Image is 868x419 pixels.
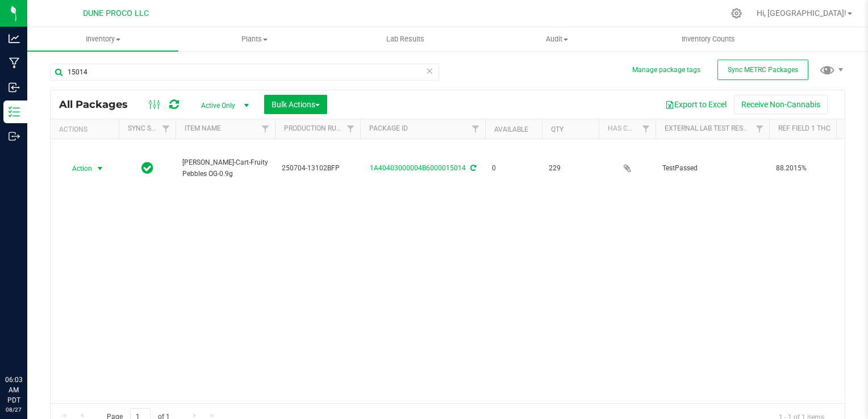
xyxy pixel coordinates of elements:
[282,163,353,174] span: 250704-13102BFP
[665,124,754,132] a: External Lab Test Result
[330,27,481,51] a: Lab Results
[182,157,268,179] span: [PERSON_NAME]-Cart-Fruity Pebbles OG-0.9g
[59,125,114,133] div: Actions
[666,34,750,44] span: Inventory Counts
[481,27,632,51] a: Audit
[632,65,700,75] button: Manage package tags
[50,64,439,81] input: Search Package ID, Item Name, SKU, Lot or Part Number...
[157,119,176,139] a: Filter
[750,119,769,139] a: Filter
[658,95,734,114] button: Export to Excel
[128,124,172,132] a: Sync Status
[264,95,327,114] button: Bulk Actions
[371,34,440,44] span: Lab Results
[734,95,828,114] button: Receive Non-Cannabis
[9,57,20,69] inline-svg: Manufacturing
[549,163,592,174] span: 229
[27,27,178,51] a: Inventory
[9,131,20,142] inline-svg: Outbound
[466,119,485,139] a: Filter
[141,160,153,176] span: In Sync
[59,98,139,111] span: All Packages
[256,119,275,139] a: Filter
[425,64,433,78] span: Clear
[369,124,408,132] a: Package ID
[482,34,632,44] span: Audit
[178,27,329,51] a: Plants
[93,161,107,177] span: select
[179,34,329,44] span: Plants
[185,124,221,132] a: Item Name
[284,124,341,132] a: Production Run
[83,9,149,18] span: DUNE PROCO LLC
[717,60,808,80] button: Sync METRC Packages
[778,124,831,132] a: Ref Field 1 THC
[757,9,846,18] span: Hi, [GEOGRAPHIC_DATA]!
[9,82,20,93] inline-svg: Inbound
[637,119,656,139] a: Filter
[370,164,466,172] a: 1A40403000004B6000015014
[469,164,476,172] span: Sync from Compliance System
[11,328,45,362] iframe: Resource center
[599,119,656,139] th: Has COA
[272,100,320,109] span: Bulk Actions
[494,125,528,133] a: Available
[5,375,22,405] p: 06:03 AM PDT
[662,163,762,174] span: TestPassed
[776,163,862,174] span: 88.2015%
[27,34,178,44] span: Inventory
[9,33,20,44] inline-svg: Analytics
[9,106,20,118] inline-svg: Inventory
[5,405,22,414] p: 08/27
[492,163,535,174] span: 0
[62,161,93,177] span: Action
[728,66,798,74] span: Sync METRC Packages
[341,119,360,139] a: Filter
[729,8,744,19] div: Manage settings
[551,125,564,133] a: Qty
[633,27,784,51] a: Inventory Counts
